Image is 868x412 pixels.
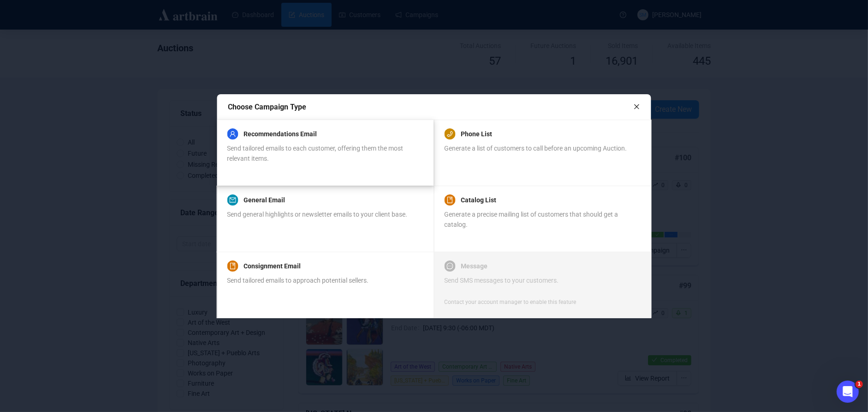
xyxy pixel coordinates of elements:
a: Phone List [461,128,493,139]
span: Send SMS messages to your customers. [445,277,559,284]
div: Contact your account manager to enable this feature [445,297,577,307]
div: Choose Campaign Type [228,101,634,113]
span: phone [447,131,453,137]
span: mail [230,197,236,203]
iframe: Intercom live chat [837,381,859,403]
span: book [230,263,236,269]
span: book [447,197,453,203]
a: Recommendations Email [244,128,317,139]
span: Generate a list of customers to call before an upcoming Auction. [445,145,627,152]
span: Send general highlights or newsletter emails to your client base. [227,211,408,218]
span: Send tailored emails to each customer, offering them the most relevant items. [227,145,404,162]
a: Catalog List [461,194,497,206]
span: Send tailored emails to approach potential sellers. [227,277,369,284]
span: Generate a precise mailing list of customers that should get a catalog. [445,211,618,228]
a: Message [461,261,488,272]
a: Consignment Email [244,261,301,272]
a: General Email [244,194,285,206]
span: 1 [856,381,863,388]
span: close [634,103,640,110]
span: user [230,131,236,137]
span: message [447,263,453,269]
